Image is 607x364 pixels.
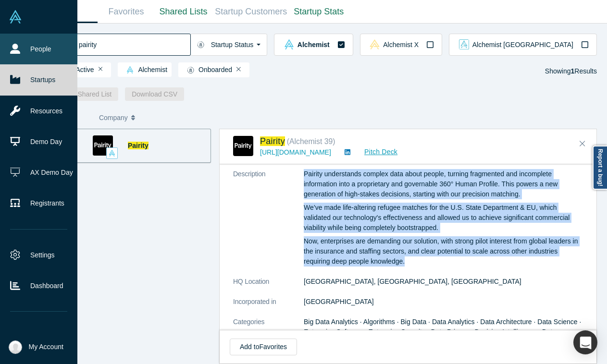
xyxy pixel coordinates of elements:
span: Showing Results [545,67,597,75]
img: Startup status [187,66,194,74]
img: Katinka Harsányi's Account [9,340,22,354]
dt: HQ Location [233,277,304,297]
dd: [GEOGRAPHIC_DATA] [304,297,583,307]
span: My Account [29,342,63,352]
span: Alchemist [297,41,330,48]
img: Alchemist Vault Logo [9,10,22,24]
button: Close [575,136,590,152]
img: alchemist Vault Logo [109,150,115,157]
span: Alchemist [GEOGRAPHIC_DATA] [472,41,573,48]
img: alchemist Vault Logo [284,39,294,49]
button: Download CSV [125,87,184,101]
button: Remove Filter [236,66,241,73]
span: Big Data Analytics · Algorithms · Big Data · Data Analytics · Data Architecture · Data Science · ... [304,318,581,346]
strong: 1 [571,67,575,75]
img: alchemist Vault Logo [126,66,134,73]
a: Report a bug! [593,146,607,190]
img: alchemist_aj Vault Logo [459,39,469,49]
a: Favorites [98,0,155,23]
button: Add toFavorites [230,339,297,355]
img: alchemistx Vault Logo [370,39,380,49]
button: alchemist_aj Vault LogoAlchemist [GEOGRAPHIC_DATA] [449,34,597,56]
button: Company [99,108,170,128]
p: Pairity understands complex data about people, turning fragmented and incomplete information into... [304,169,583,199]
span: Onboarded [183,66,232,74]
button: alchemist Vault LogoAlchemist [274,34,353,56]
button: Remove Filter [99,66,103,73]
a: Pairity [260,136,285,146]
button: New Shared List [56,87,119,101]
span: Company [99,108,128,128]
a: Shared Lists [155,0,212,23]
span: Alchemist X [383,41,419,48]
button: alchemistx Vault LogoAlchemist X [360,34,442,56]
p: We’ve made life-altering refugee matches for the U.S. State Department & EU, which validated our ... [304,203,583,233]
a: Startup Customers [212,0,290,23]
dt: Incorporated in [233,297,304,317]
button: My Account [9,340,63,354]
img: Pairity's Logo [233,136,253,156]
img: Startup status [197,41,204,49]
a: [URL][DOMAIN_NAME] [260,148,331,156]
span: Active [60,66,94,74]
input: Search by company name, class, customer, one-liner or category [78,33,190,56]
small: ( Alchemist 39 ) [287,137,335,146]
button: Startup Status [190,34,268,56]
span: Alchemist [122,66,167,74]
p: Now, enterprises are demanding our solution, with strong pilot interest from global leaders in th... [304,236,583,267]
a: Startup Stats [290,0,347,23]
a: Pitch Deck [354,146,398,158]
dt: Categories [233,317,304,357]
img: Pairity's Logo [93,135,113,156]
dd: [GEOGRAPHIC_DATA], [GEOGRAPHIC_DATA], [GEOGRAPHIC_DATA] [304,277,583,287]
a: Pairity [128,142,149,149]
dt: Description [233,169,304,277]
